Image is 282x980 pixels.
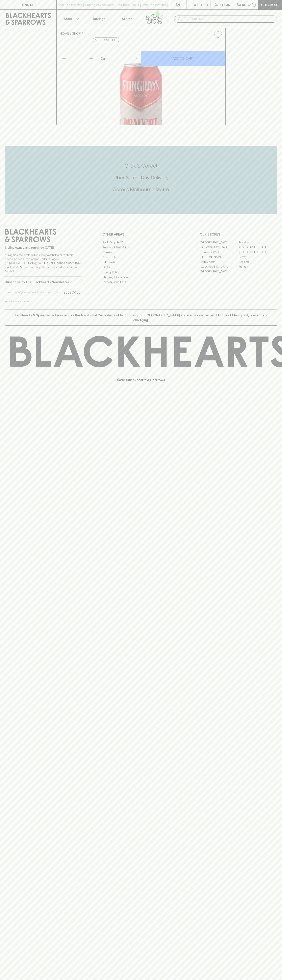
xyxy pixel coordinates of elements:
[141,51,225,66] button: ADD TO CART
[93,38,119,42] button: Add to wishlist
[5,174,277,181] h5: Uber Same-Day Delivery
[102,265,180,270] a: FAQ's
[44,261,81,265] strong: Liquor License #32064953
[64,16,72,21] p: Shop
[200,245,238,250] a: [GEOGRAPHIC_DATA]
[122,16,132,21] p: Stores
[22,2,34,7] p: FIND US
[200,269,238,274] a: [GEOGRAPHIC_DATA]
[102,255,180,260] a: Contact Us
[100,56,107,61] p: Can
[102,232,180,237] p: OTHER AREAS
[57,41,225,125] img: 77657.png
[5,163,277,169] h5: Click & Collect
[238,245,277,250] a: [GEOGRAPHIC_DATA]
[5,186,277,193] h5: Across Melbourne Metro
[63,290,80,295] p: SUBSCRIBE
[5,146,277,214] div: Call to action block
[261,2,279,7] p: Checkout
[184,16,274,22] input: Try "Pinot noir"
[238,240,277,245] a: Braddon
[200,240,238,245] a: [GEOGRAPHIC_DATA]
[92,16,105,21] p: Tastings
[5,246,82,250] p: Sibling owned and run since [DATE]
[173,56,194,61] p: ADD TO CART
[62,288,82,297] button: SUBSCRIBE
[102,275,180,279] a: Shipping Information
[8,313,274,322] p: Blackhearts & Sparrows acknowledges the traditional Custodians of land throughout [GEOGRAPHIC_DAT...
[102,240,180,245] a: Bottle Drop FAQ's
[85,10,113,28] a: Tastings
[102,270,180,275] a: Privacy Policy
[238,250,277,254] a: [GEOGRAPHIC_DATA]
[5,253,82,273] p: It is against the law to sell or supply alcohol to, or to obtain alcohol on behalf of a person un...
[212,29,224,40] button: Add to wishlist
[200,264,238,269] a: [GEOGRAPHIC_DATA]
[102,250,180,255] a: Careers
[200,259,238,264] a: Fitzroy North
[220,2,230,7] p: Login
[72,32,81,35] a: SHOP
[237,2,246,7] p: $0.00
[200,254,238,259] a: [PERSON_NAME]
[99,54,141,63] div: Can
[113,10,141,28] a: Stores
[102,280,180,285] a: Terms & Conditions
[238,264,277,269] a: Prahran
[238,259,277,264] a: Geelong
[8,289,62,296] input: e.g. jane@blackheartsandsparrows.com.au
[5,280,82,285] p: Subscribe to The Blackhearts Newsletter
[253,4,255,6] p: 0
[194,2,209,7] p: Wishlist
[102,260,180,265] a: Gift Cards
[57,10,85,28] button: Shop
[200,232,277,237] p: OUR STORES
[60,32,69,35] a: HOME
[102,245,180,250] a: Business & Bulk Gifting
[200,250,238,254] a: Brunswick West
[5,299,82,303] p: We will never spam you
[238,254,277,259] a: Fitzroy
